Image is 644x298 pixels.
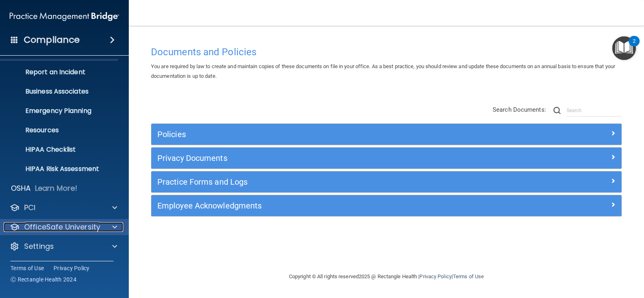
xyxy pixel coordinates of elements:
[453,273,484,279] a: Terms of Use
[567,104,622,117] input: Search
[157,128,615,141] a: Policies
[157,152,615,165] a: Privacy Documents
[5,88,115,96] p: Business Associates
[35,183,78,193] p: Learn More!
[239,264,533,290] div: Copyright © All rights reserved 2025 @ Rectangle Health | |
[10,8,119,25] img: PMB logo
[157,175,615,188] a: Practice Forms and Logs
[10,264,44,272] a: Terms of Use
[157,177,498,186] h5: Practice Forms and Logs
[157,154,498,163] h5: Privacy Documents
[5,68,115,76] p: Report an Incident
[5,107,115,115] p: Emergency Planning
[157,130,498,139] h5: Policies
[151,47,622,57] h4: Documents and Policies
[633,41,636,52] div: 2
[10,242,117,251] a: Settings
[553,107,561,114] img: ic-search.3b580494.png
[157,199,615,212] a: Employee Acknowledgments
[151,63,615,79] span: You are required by law to create and maintain copies of these documents on file in your office. ...
[157,201,498,210] h5: Employee Acknowledgments
[24,242,54,251] p: Settings
[24,203,35,213] p: PCI
[5,165,115,173] p: HIPAA Risk Assessment
[10,275,76,283] span: Ⓒ Rectangle Health 2024
[11,183,31,193] p: OSHA
[612,36,636,60] button: Open Resource Center, 2 new notifications
[5,126,115,134] p: Resources
[10,203,117,213] a: PCI
[54,264,90,272] a: Privacy Policy
[10,222,117,232] a: OfficeSafe University
[24,222,100,232] p: OfficeSafe University
[419,273,451,279] a: Privacy Policy
[493,106,546,113] span: Search Documents:
[5,146,115,154] p: HIPAA Checklist
[24,34,80,46] h4: Compliance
